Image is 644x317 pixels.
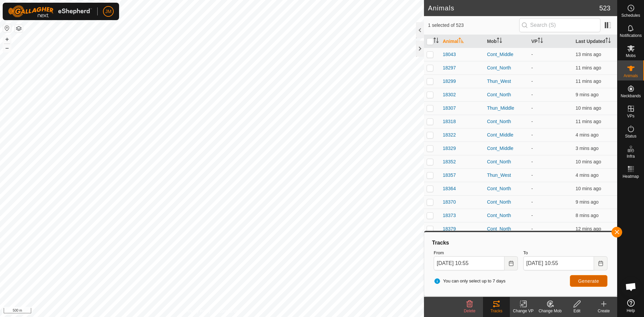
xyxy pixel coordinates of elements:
span: 16 Sept 2025, 10:42 am [576,226,601,231]
span: 18364 [443,185,456,192]
span: Animals [624,74,638,78]
span: 18373 [443,212,456,219]
button: Generate [570,275,607,287]
div: Tracks [483,308,510,314]
span: 18370 [443,199,456,206]
span: Schedules [621,13,640,17]
span: 16 Sept 2025, 10:44 am [576,105,601,111]
span: 16 Sept 2025, 10:43 am [576,65,601,70]
button: Choose Date [594,256,607,270]
div: Open chat [621,277,641,297]
th: Mob [484,35,529,48]
span: Notifications [620,34,642,38]
span: 18043 [443,51,456,58]
div: Cont_North [487,91,526,98]
th: Animal [440,35,484,48]
span: VPs [627,114,634,118]
span: 16 Sept 2025, 10:42 am [576,52,601,57]
span: 1 selected of 523 [428,22,519,29]
div: Cont_North [487,212,526,219]
span: 18307 [443,105,456,112]
span: 16 Sept 2025, 10:46 am [576,199,598,205]
app-display-virtual-paddock-transition: - [531,92,533,97]
div: Cont_North [487,64,526,71]
button: Choose Date [504,256,518,270]
span: 16 Sept 2025, 10:43 am [576,78,601,84]
div: Edit [563,308,590,314]
span: 16 Sept 2025, 10:46 am [576,92,598,97]
span: 18352 [443,158,456,165]
span: You can only select up to 7 days [434,278,505,284]
label: From [434,250,518,256]
span: 18329 [443,145,456,152]
app-display-virtual-paddock-transition: - [531,65,533,70]
p-sorticon: Activate to sort [538,39,543,44]
span: Mobs [626,54,636,58]
app-display-virtual-paddock-transition: - [531,119,533,124]
app-display-virtual-paddock-transition: - [531,52,533,57]
span: 18322 [443,131,456,139]
span: 16 Sept 2025, 10:45 am [576,186,601,191]
div: Cont_North [487,199,526,206]
p-sorticon: Activate to sort [497,39,502,44]
span: 18357 [443,172,456,179]
span: JM [105,8,112,15]
div: Cont_North [487,225,526,232]
div: Thun_West [487,78,526,85]
p-sorticon: Activate to sort [605,39,611,44]
span: Heatmap [623,174,639,178]
span: 16 Sept 2025, 10:50 am [576,132,598,138]
app-display-virtual-paddock-transition: - [531,132,533,138]
a: Help [618,297,644,315]
span: 18318 [443,118,456,125]
th: VP [529,35,573,48]
span: 523 [599,3,610,13]
div: Cont_Middle [487,131,526,139]
div: Change VP [510,308,537,314]
div: Tracks [431,239,610,247]
button: – [3,44,11,52]
span: Infra [627,154,635,158]
span: 16 Sept 2025, 10:50 am [576,172,598,178]
app-display-virtual-paddock-transition: - [531,159,533,164]
app-display-virtual-paddock-transition: - [531,78,533,84]
span: Generate [578,278,599,284]
p-sorticon: Activate to sort [459,39,464,44]
div: Thun_West [487,172,526,179]
span: 16 Sept 2025, 10:43 am [576,119,601,124]
div: Cont_North [487,118,526,125]
app-display-virtual-paddock-transition: - [531,172,533,178]
app-display-virtual-paddock-transition: - [531,199,533,205]
app-display-virtual-paddock-transition: - [531,213,533,218]
span: 16 Sept 2025, 10:46 am [576,213,598,218]
label: To [523,250,607,256]
app-display-virtual-paddock-transition: - [531,186,533,191]
span: 18379 [443,225,456,232]
span: 18297 [443,64,456,71]
div: Cont_Middle [487,51,526,58]
app-display-virtual-paddock-transition: - [531,226,533,231]
span: Status [625,134,636,138]
button: Reset Map [3,24,11,32]
span: Delete [464,309,476,313]
input: Search (S) [519,18,600,32]
div: Cont_North [487,185,526,192]
button: + [3,35,11,43]
span: 18299 [443,78,456,85]
span: 16 Sept 2025, 10:51 am [576,146,598,151]
div: Change Mob [537,308,563,314]
a: Privacy Policy [185,308,211,314]
div: Cont_North [487,158,526,165]
span: 18302 [443,91,456,98]
span: Help [627,309,635,313]
div: Create [590,308,617,314]
app-display-virtual-paddock-transition: - [531,146,533,151]
div: Cont_Middle [487,145,526,152]
span: Neckbands [621,94,641,98]
th: Last Updated [573,35,617,48]
a: Contact Us [219,308,238,314]
span: 16 Sept 2025, 10:45 am [576,159,601,164]
div: Thun_Middle [487,105,526,112]
p-sorticon: Activate to sort [433,39,439,44]
h2: Animals [428,4,599,12]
